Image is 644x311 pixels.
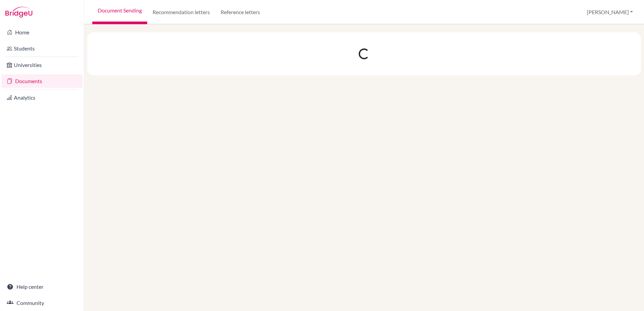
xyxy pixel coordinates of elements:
[1,74,83,88] a: Documents
[1,58,83,72] a: Universities
[584,6,636,19] button: [PERSON_NAME]
[1,26,83,39] a: Home
[1,296,83,310] a: Community
[1,91,83,104] a: Analytics
[1,42,83,55] a: Students
[1,280,83,293] a: Help center
[5,7,32,18] img: Bridge-U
